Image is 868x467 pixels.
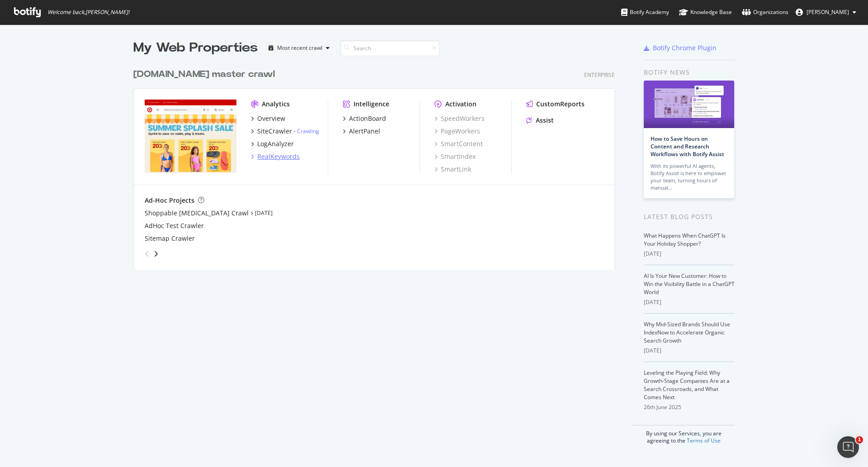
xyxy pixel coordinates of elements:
[434,139,483,148] a: SmartContent
[856,436,863,443] span: 1
[349,127,380,136] div: AlertPanel
[644,250,735,258] div: [DATE]
[679,8,732,17] div: Knowledge Base
[687,437,721,444] a: Terms of Use
[145,221,204,230] a: AdHoc Test Crawler
[434,114,485,123] a: SpeedWorkers
[257,139,294,148] div: LogAnalyzer
[742,8,788,17] div: Organizations
[644,403,735,411] div: 26th June 2025
[343,114,386,123] a: ActionBoard
[294,127,319,135] div: -
[297,127,319,135] a: Crawling
[251,127,319,136] a: SiteCrawler- Crawling
[145,209,249,218] a: Shoppable [MEDICAL_DATA] Crawl
[340,40,440,56] input: Search
[621,8,669,17] div: Botify Academy
[837,436,859,458] iframe: Intercom live chat
[536,100,585,109] div: CustomReports
[651,135,724,158] a: How to Save Hours on Content and Research Workflows with Botify Assist
[584,71,615,79] div: Enterprise
[526,116,554,125] a: Assist
[651,162,727,191] div: With its powerful AI agents, Botify Assist is here to empower your team, turning hours of manual…
[133,68,275,81] div: [DOMAIN_NAME] master crawl
[526,100,585,109] a: CustomReports
[354,100,389,109] div: Intelligence
[251,152,300,161] a: RealKeywords
[145,196,194,205] div: Ad-Hoc Projects
[445,100,476,109] div: Activation
[257,152,300,161] div: RealKeywords
[434,127,480,136] a: PageWorkers
[788,5,863,19] button: [PERSON_NAME]
[141,247,153,261] div: angle-left
[257,114,285,123] div: Overview
[653,43,717,52] div: Botify Chrome Plugin
[644,81,734,128] img: How to Save Hours on Content and Research Workflows with Botify Assist
[644,272,735,296] a: AI Is Your New Customer: How to Win the Visibility Battle in a ChatGPT World
[807,8,849,16] span: Deekshika Singh
[255,209,273,217] a: [DATE]
[434,152,476,161] a: SmartIndex
[133,57,622,270] div: grid
[349,114,386,123] div: ActionBoard
[153,249,159,258] div: angle-right
[265,41,333,55] button: Most recent crawl
[277,45,322,51] div: Most recent crawl
[257,127,292,136] div: SiteCrawler
[536,116,554,125] div: Assist
[251,139,294,148] a: LogAnalyzer
[644,67,735,77] div: Botify news
[644,298,735,306] div: [DATE]
[644,369,730,401] a: Leveling the Playing Field: Why Growth-Stage Companies Are at a Search Crossroads, and What Comes...
[644,347,735,355] div: [DATE]
[434,165,471,174] a: SmartLink
[251,114,285,123] a: Overview
[47,9,129,16] span: Welcome back, [PERSON_NAME] !
[632,425,735,444] div: By using our Services, you are agreeing to the
[145,100,236,173] img: www.target.com
[133,68,278,81] a: [DOMAIN_NAME] master crawl
[343,127,380,136] a: AlertPanel
[133,39,258,57] div: My Web Properties
[262,100,290,109] div: Analytics
[145,234,195,243] a: Sitemap Crawler
[644,320,730,344] a: Why Mid-Sized Brands Should Use IndexNow to Accelerate Organic Search Growth
[644,43,717,52] a: Botify Chrome Plugin
[644,232,726,248] a: What Happens When ChatGPT Is Your Holiday Shopper?
[644,212,735,222] div: Latest Blog Posts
